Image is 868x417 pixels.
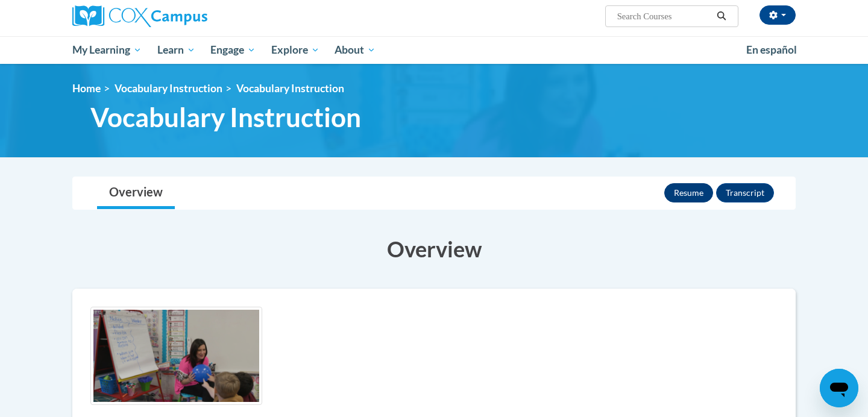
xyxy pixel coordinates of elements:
a: My Learning [64,36,149,64]
a: Explore [263,36,327,64]
span: Explore [271,43,319,57]
a: Home [72,82,101,95]
a: En español [738,37,805,63]
a: Cox Campus [72,5,301,27]
a: About [327,36,384,64]
iframe: Button to launch messaging window [820,369,858,407]
button: Transcript [716,183,774,202]
a: Learn [149,36,203,64]
span: Vocabulary Instruction [90,101,361,133]
h3: Overview [72,234,796,264]
a: Overview [97,177,175,209]
span: Learn [157,43,195,57]
a: Vocabulary Instruction [115,82,222,95]
img: Course logo image [90,307,262,405]
img: Cox Campus [72,5,207,27]
span: Vocabulary Instruction [236,82,344,95]
button: Search [712,9,731,24]
span: My Learning [72,43,142,57]
input: Search Courses [616,9,712,24]
span: Engage [210,43,256,57]
div: Main menu [54,36,814,64]
a: Engage [203,36,263,64]
button: Resume [664,183,713,202]
span: En español [746,43,797,56]
span: About [335,43,376,57]
button: Account Settings [759,5,796,25]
